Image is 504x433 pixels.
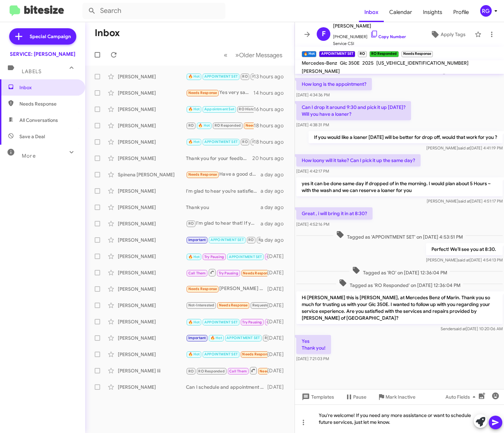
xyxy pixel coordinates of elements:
[204,74,238,79] span: APPOINTMENT SET
[267,269,289,276] div: [DATE]
[188,352,200,356] span: 🔥 Hot
[300,391,334,403] span: Templates
[186,384,267,390] div: Can I schedule and appointment for you?
[424,28,471,41] button: Apply Tags
[118,237,186,243] div: [PERSON_NAME]
[372,391,421,403] button: Mark Inactive
[188,172,217,177] span: Needs Response
[188,140,200,144] span: 🔥 Hot
[309,131,503,143] p: If you would like a loaner [DATE] will be better for drop off, would that work for you ?
[118,335,186,341] div: [PERSON_NAME]
[296,207,373,220] p: Great , i will bring it in at 8:30?
[252,155,289,162] div: 20 hours ago
[118,220,186,227] div: [PERSON_NAME]
[186,350,267,358] div: [PERSON_NAME], my tire light is on however the tire pressure is correct. Can I turn it off?
[118,122,186,129] div: [PERSON_NAME]
[427,198,503,204] span: [PERSON_NAME] [DATE] 4:51:17 PM
[384,2,418,22] a: Calendar
[295,404,504,433] div: You're welcome! If you need any more assistance or want to schedule future services, just let me ...
[333,22,406,30] span: [PERSON_NAME]
[224,51,227,59] span: «
[340,60,360,66] span: Glc 350E
[296,177,503,196] p: yes it can be done same day if dropped of in the morning. I would plan about 5 Hours ~ with the w...
[267,351,289,358] div: [DATE]
[322,29,326,39] span: F
[118,286,186,292] div: [PERSON_NAME]
[219,303,248,307] span: Needs Response
[242,320,262,324] span: Try Pausing
[401,51,433,57] small: Needs Response
[258,238,285,242] span: RO Responded
[229,255,262,259] span: APPOINTMENT SET
[239,51,282,59] span: Older Messages
[118,188,186,194] div: [PERSON_NAME]
[188,91,217,95] span: Needs Response
[302,68,340,74] span: [PERSON_NAME]
[302,60,337,66] span: Mercedes-Benz
[204,140,238,144] span: APPOINTMENT SET
[118,253,186,260] div: [PERSON_NAME]
[246,123,274,128] span: Needs Response
[370,34,406,39] a: Copy Number
[188,369,194,373] span: RO
[186,236,261,244] div: Hi [PERSON_NAME], thank you for your feedback. I’m sorry to hear about the issues you’ve experien...
[265,336,285,340] span: RO Historic
[426,243,503,255] p: Perfect! We’ll see you at 8:30.
[219,271,238,275] span: Try Pausing
[229,369,247,373] span: Call Them
[118,139,186,145] div: [PERSON_NAME]
[418,2,448,22] span: Insights
[226,336,260,340] span: APPOINTMENT SET
[204,320,238,324] span: APPOINTMENT SET
[248,238,254,242] span: RO
[359,2,384,22] a: Inbox
[336,279,463,289] span: Tagged as 'RO Responded' on [DATE] 12:36:04 PM
[458,257,470,262] span: said at
[19,84,77,91] span: Inbox
[118,204,186,211] div: [PERSON_NAME]
[445,391,478,403] span: Auto Fields
[369,51,398,57] small: RO Responded
[261,188,289,194] div: a day ago
[186,155,252,162] div: Thank you for your feedback! If you need any future maintenance or repairs, feel free to reach ou...
[362,60,374,66] span: 2025
[296,78,372,90] p: How long is the appointment?
[267,335,289,341] div: [DATE]
[267,253,289,260] div: [DATE]
[220,48,286,62] nav: Page navigation example
[215,123,241,128] span: RO Responded
[19,100,77,107] span: Needs Response
[296,291,503,324] p: Hi [PERSON_NAME] this is [PERSON_NAME], at Mercedes Benz of Marin. Thank you so much for trusting...
[441,326,503,331] span: Sender [DATE] 10:20:06 AM
[243,271,272,275] span: Needs Response
[385,391,415,403] span: Mark Inactive
[458,198,470,204] span: said at
[186,105,254,113] div: You're welcome! Looking forward to seeing you on [DATE] 8 AM. Safe travels until then!
[186,122,254,129] div: Got it. What kind of tires are they?
[118,90,186,96] div: [PERSON_NAME]
[261,204,289,211] div: a day ago
[480,5,492,17] div: RG
[296,169,329,174] span: [DATE] 4:42:17 PM
[267,302,289,309] div: [DATE]
[349,266,450,276] span: Tagged as 'RO' on [DATE] 12:36:04 PM
[186,171,261,178] div: Have a good day Sir !
[118,106,186,113] div: [PERSON_NAME]
[118,318,186,325] div: [PERSON_NAME]
[267,384,289,390] div: [DATE]
[441,28,466,41] span: Apply Tags
[254,106,289,113] div: 16 hours ago
[267,286,289,292] div: [DATE]
[198,123,210,128] span: 🔥 Hot
[186,301,267,309] div: Hello, [PERSON_NAME]. I was dissatisfied with the service. 1. The code for the problem that was f...
[188,320,200,324] span: 🔥 Hot
[95,28,120,38] h1: Inbox
[333,40,406,47] span: Service CSI
[296,92,330,97] span: [DATE] 4:34:36 PM
[188,287,217,291] span: Needs Response
[254,73,289,80] div: 13 hours ago
[440,391,484,403] button: Auto Fields
[188,221,194,226] span: RO
[118,171,186,178] div: Spinena [PERSON_NAME]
